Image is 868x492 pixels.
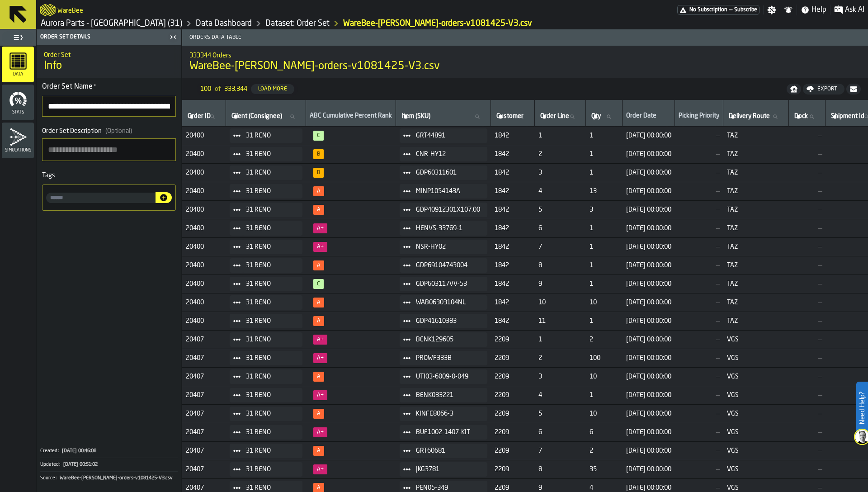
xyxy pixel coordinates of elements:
[313,390,327,400] span: 15%
[251,84,294,94] button: button-Load More
[727,280,785,288] span: TAZ
[626,132,671,139] span: [DATE] 00:00:00
[188,113,211,120] span: label
[313,242,327,252] span: 38%
[679,429,720,436] span: —
[626,317,671,325] span: [DATE] 00:00:00
[590,392,619,399] span: 1
[495,262,531,269] span: 1842
[41,19,182,28] a: link-to-/wh/i/aa2e4adb-2cd5-4688-aa4a-ec82bcf75d46
[186,317,222,325] span: 20400
[42,96,176,117] input: button-toolbar-Order Set Name
[727,132,785,139] span: TAZ
[38,34,167,40] div: Order Set details
[729,7,732,13] span: —
[313,186,324,196] span: 76%
[495,355,531,362] span: 2209
[186,188,222,195] span: 20400
[416,169,480,176] span: GDP60311601
[186,225,222,232] span: 20400
[590,243,619,251] span: 1
[727,317,785,325] span: TAZ
[679,225,720,232] span: —
[313,168,324,178] span: 87%
[590,280,619,288] span: 1
[246,262,295,269] span: 31 RENO
[310,112,392,121] div: ABC Cumulative Percent Rank
[814,86,841,92] div: Export
[626,429,671,436] span: [DATE] 00:00:00
[495,243,531,251] span: 1842
[186,410,222,417] span: 20407
[830,5,868,15] label: button-toggle-Ask AI
[679,132,720,139] span: —
[591,113,601,120] span: label
[727,225,785,232] span: TAZ
[246,299,295,306] span: 31 RENO
[246,392,295,399] span: 31 RENO
[626,355,671,362] span: [DATE] 00:00:00
[793,299,822,306] span: —
[182,46,868,78] div: title-WareBee-Aurora Reno-orders-v1081425-V3.csv
[679,280,720,288] span: —
[590,429,619,436] span: 6
[679,410,720,417] span: —
[416,151,480,158] span: CNR-HY12
[538,169,582,176] span: 3
[495,392,531,399] span: 2209
[2,148,34,153] span: Simulations
[727,111,785,123] input: label
[727,151,785,158] span: TAZ
[679,336,720,343] span: —
[46,193,156,203] input: input-value- input-value-
[186,447,222,454] span: 20407
[793,317,822,325] span: —
[416,132,480,139] span: GRT44891
[313,279,324,289] span: 97%
[186,336,222,343] span: 20407
[246,188,295,195] span: 31 RENO
[590,169,619,176] span: 1
[196,19,252,28] a: link-to-/wh/i/aa2e4adb-2cd5-4688-aa4a-ec82bcf75d46/data
[679,243,720,251] span: —
[57,5,83,14] h2: Sub Title
[679,373,720,380] span: —
[495,410,531,417] span: 2209
[538,225,582,232] span: 6
[811,5,826,15] span: Help
[58,448,59,454] span: :
[40,462,62,468] div: Updated
[831,113,864,120] span: label
[727,262,785,269] span: TAZ
[793,373,822,380] span: —
[590,262,619,269] span: 1
[538,429,582,436] span: 6
[40,18,532,29] nav: Breadcrumb
[313,149,324,159] span: 85%
[538,317,582,325] span: 11
[416,410,480,417] span: KINFE8066-3
[313,446,324,456] span: 78%
[793,206,822,213] span: —
[679,169,720,176] span: —
[677,5,759,15] div: Menu Subscription
[42,172,176,179] div: Tags
[186,169,222,176] span: 20400
[495,225,531,232] span: 1842
[540,113,569,120] span: label
[313,223,327,233] span: 8%
[846,84,861,95] button: button-
[416,262,480,269] span: GDP69104743004
[186,429,222,436] span: 20407
[63,462,98,468] span: [DATE] 00:51:02
[727,188,785,195] span: TAZ
[626,112,671,121] div: Order Date
[246,280,295,288] span: 31 RENO
[727,169,785,176] span: TAZ
[590,188,619,195] span: 13
[224,85,247,93] span: 333,344
[230,111,302,123] input: label
[313,427,327,437] span: 29%
[780,5,797,14] label: button-toggle-Notifications
[538,336,582,343] span: 1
